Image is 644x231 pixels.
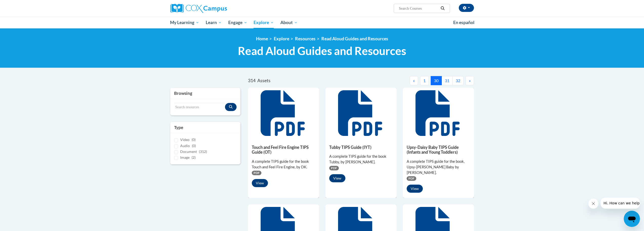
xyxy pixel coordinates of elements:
[167,17,203,28] a: My Learning
[238,44,406,58] span: Read Aloud Guides and Resources
[420,76,429,85] button: 1
[407,159,470,175] div: A complete TIPS guide for the book, Upsy-[PERSON_NAME] Baby by [PERSON_NAME].
[252,145,315,155] h5: Touch and Feel Fire Engine TIPS Guide (OT)
[398,5,439,11] input: Search Courses
[452,76,464,85] button: 32
[600,198,640,209] iframe: Message from company
[170,4,266,13] a: Cox Campus
[163,17,482,28] div: Main menu
[180,149,197,154] span: Document
[202,17,225,28] a: Learn
[199,149,207,154] span: (312)
[174,125,237,131] h3: Type
[295,36,316,41] a: Resources
[174,103,225,112] input: Search resources
[252,171,261,175] span: PDF
[588,199,598,209] iframe: Close message
[225,103,237,111] button: Search resources
[252,179,268,187] button: View
[225,17,251,28] a: Engage
[250,17,277,28] a: Explore
[407,145,470,155] h5: Upsy-Daisy Baby TIPS Guide (Infants and Young Toddlers)
[469,78,471,83] span: »
[439,5,446,11] button: Search
[257,78,271,83] span: Assets
[329,145,393,150] h5: Tubby TIPS Guide (IYT)
[174,90,237,96] h3: Browsing
[192,137,196,142] span: (0)
[431,76,442,85] button: 30
[442,76,453,85] button: 31
[361,76,474,85] nav: Pagination Navigation
[228,20,247,26] span: Engage
[407,185,423,193] button: View
[413,78,415,83] span: «
[256,36,268,41] a: Home
[254,20,274,26] span: Explore
[329,154,393,165] div: A complete TIPS guide for the book Tubby, by [PERSON_NAME].
[466,76,474,85] button: Next
[280,20,298,26] span: About
[192,144,196,148] span: (0)
[459,4,474,12] button: Account Settings
[248,78,256,83] span: 314
[321,36,388,41] a: Read Aloud Guides and Resources
[170,4,227,13] img: Cox Campus
[277,17,301,28] a: About
[206,20,222,26] span: Learn
[407,176,416,181] span: PDF
[624,211,640,227] iframe: Button to launch messaging window
[453,20,474,25] span: En español
[274,36,289,41] a: Explore
[329,174,345,182] button: View
[170,20,199,26] span: My Learning
[450,17,478,28] a: En español
[180,137,190,142] span: Video
[3,4,41,8] span: Hi. How can we help?
[329,166,339,170] span: PDF
[180,144,190,148] span: Audio
[192,155,196,159] span: (2)
[180,155,190,159] span: Image
[252,159,315,170] div: A complete TIPS guide for the book Touch and Feel Fire Engine, by DK.
[410,76,418,85] button: Previous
